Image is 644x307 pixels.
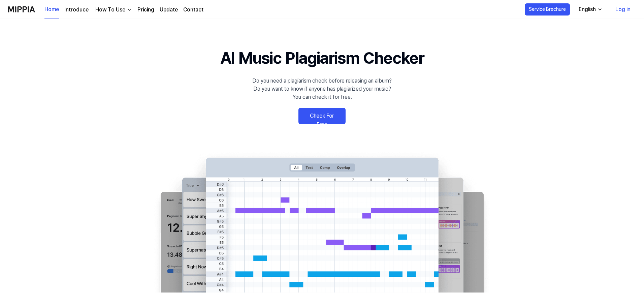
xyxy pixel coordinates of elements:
img: down [127,7,132,12]
a: Contact [183,6,203,14]
div: Do you need a plagiarism check before releasing an album? Do you want to know if anyone has plagi... [252,77,392,101]
button: How To Use [94,6,132,14]
img: main Image [147,151,497,293]
div: English [577,5,597,13]
h1: AI Music Plagiarism Checker [220,46,424,70]
a: Pricing [137,6,154,14]
div: How To Use [94,6,127,14]
a: Home [44,0,59,19]
button: Service Brochure [525,3,570,16]
a: Update [160,6,178,14]
a: Introduce [64,6,89,14]
a: Check For Free [298,108,346,124]
button: English [573,3,607,16]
